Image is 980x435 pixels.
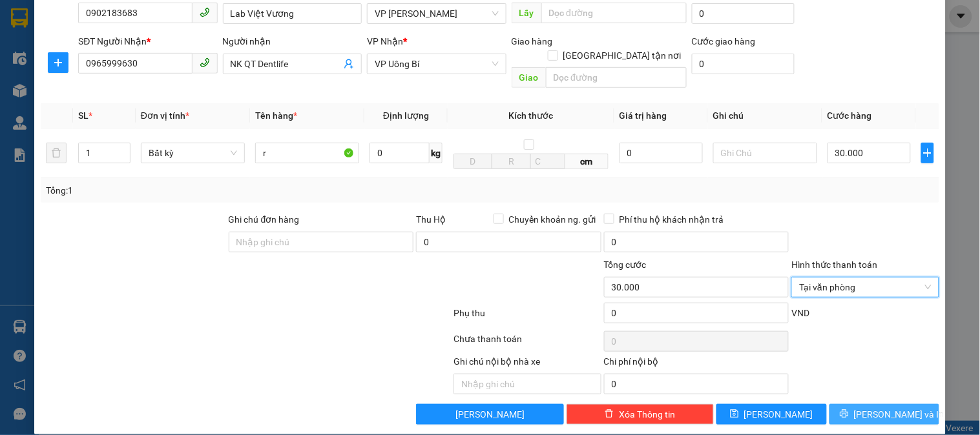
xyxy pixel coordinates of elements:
[375,54,498,74] span: VP Uông Bí
[567,404,714,425] button: deleteXóa Thông tin
[791,259,877,270] label: Hình thức thanh toán
[692,36,756,46] label: Cước giao hàng
[828,110,872,121] span: Cước hàng
[78,34,217,48] div: SĐT Người Nhận
[614,212,729,227] span: Phí thu hộ khách nhận trả
[229,214,300,225] label: Ghi chú đơn hàng
[565,154,608,169] span: cm
[452,306,602,329] div: Phụ thu
[921,143,934,163] button: plus
[78,110,89,121] span: SL
[344,59,354,69] span: user-add
[604,354,789,374] div: Chi phí nội bộ
[799,278,931,297] span: Tại văn phòng
[454,154,492,169] input: D
[504,212,601,227] span: Chuyển khoản ng. gửi
[716,404,826,425] button: save[PERSON_NAME]
[713,143,817,163] input: Ghi Chú
[730,409,739,420] span: save
[416,214,446,225] span: Thu Hộ
[604,259,647,270] span: Tổng cước
[508,110,553,121] span: Kích thước
[367,36,403,46] span: VP Nhận
[619,407,675,421] span: Xóa Thông tin
[416,404,563,425] button: [PERSON_NAME]
[605,409,614,420] span: delete
[512,3,541,23] span: Lấy
[512,36,553,46] span: Giao hàng
[708,103,822,128] th: Ghi chú
[692,3,795,24] input: Cước lấy hàng
[512,67,546,88] span: Giao
[255,110,297,121] span: Tên hàng
[744,407,813,421] span: [PERSON_NAME]
[149,143,237,163] span: Bất kỳ
[46,143,67,163] button: delete
[558,48,687,63] span: [GEOGRAPHIC_DATA] tận nơi
[692,54,795,74] input: Cước giao hàng
[541,3,687,23] input: Dọc đường
[455,407,525,421] span: [PERSON_NAME]
[454,374,601,394] input: Nhập ghi chú
[546,67,687,88] input: Dọc đường
[922,148,933,158] span: plus
[829,404,939,425] button: printer[PERSON_NAME] và In
[48,52,68,73] button: plus
[854,407,944,421] span: [PERSON_NAME] và In
[229,232,414,252] input: Ghi chú đơn hàng
[430,143,443,163] span: kg
[620,110,667,121] span: Giá trị hàng
[255,143,359,163] input: VD: Bàn, Ghế
[200,57,210,68] span: phone
[200,7,210,17] span: phone
[530,154,565,169] input: C
[12,86,124,121] span: Gửi hàng Hạ Long: Hotline:
[454,354,601,374] div: Ghi chú nội bộ nhà xe
[223,34,362,48] div: Người nhận
[791,308,809,318] span: VND
[6,37,130,83] span: Gửi hàng [GEOGRAPHIC_DATA]: Hotline:
[46,183,379,197] div: Tổng: 1
[27,61,129,83] strong: 0888 827 827 - 0848 827 827
[620,143,703,163] input: 0
[14,6,121,34] strong: Công ty TNHH Phúc Xuyên
[141,110,189,121] span: Đơn vị tính
[375,4,498,23] span: VP Dương Đình Nghệ
[383,110,429,121] span: Định lượng
[6,49,130,72] strong: 024 3236 3236 -
[452,332,602,354] div: Chưa thanh toán
[492,154,530,169] input: R
[48,57,68,68] span: plus
[840,409,849,420] span: printer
